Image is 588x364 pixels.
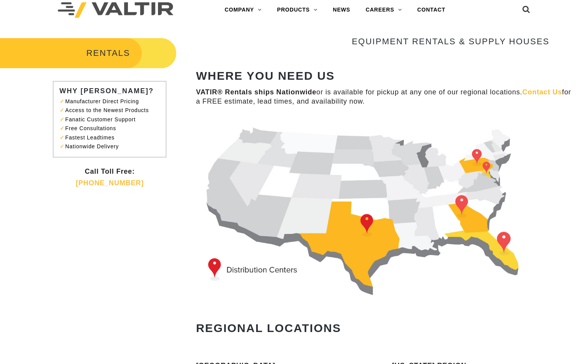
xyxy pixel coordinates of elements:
[85,168,135,175] strong: Call Toll Free:
[196,88,576,106] p: or is available for pickup at any one of our regional locations. for a FREE estimate, lead times,...
[325,2,358,18] a: NEWS
[63,124,160,133] li: Free Consultations
[196,37,549,46] h3: EQUIPMENT RENTALS & SUPPLY HOUSES
[63,106,160,115] li: Access to the Newest Products
[410,2,453,18] a: CONTACT
[196,69,335,82] strong: WHERE YOU NEED US
[196,117,549,299] img: dist-map-1
[63,97,160,106] li: Manufacturer Direct Pricing
[522,88,562,96] a: Contact Us
[269,2,325,18] a: PRODUCTS
[63,115,160,124] li: Fanatic Customer Support
[217,2,269,18] a: COMPANY
[58,2,173,18] img: Valtir
[63,133,160,142] li: Fastest Leadtimes
[196,322,341,334] strong: REGIONAL LOCATIONS
[76,179,144,187] a: [PHONE_NUMBER]
[63,142,160,151] li: Nationwide Delivery
[59,87,164,95] h3: WHY [PERSON_NAME]?
[196,88,316,96] strong: VATIR® Rentals ships Nationwide
[358,2,410,18] a: CAREERS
